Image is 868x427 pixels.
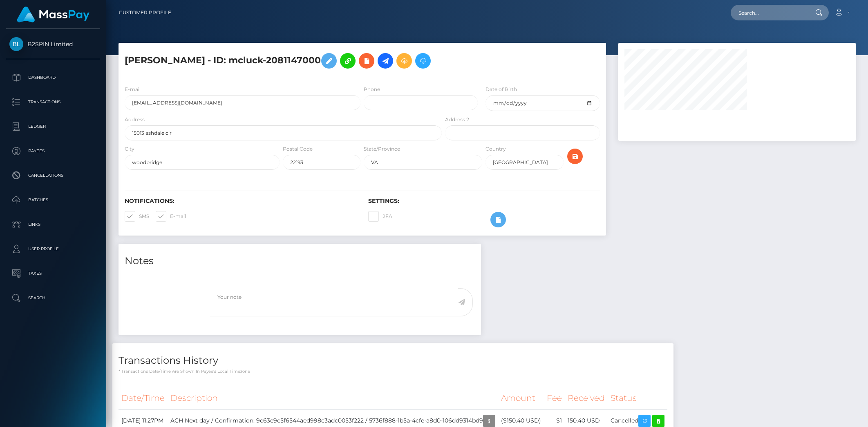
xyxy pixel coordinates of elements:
p: Dashboard [9,71,97,84]
p: Transactions [9,96,97,108]
h5: [PERSON_NAME] - ID: mcluck-2081147000 [125,49,437,73]
label: Address [125,116,145,123]
label: 2FA [368,211,392,222]
img: MassPay Logo [17,7,89,22]
p: Payees [9,145,97,157]
label: Address 2 [445,116,469,123]
h6: Settings: [368,198,600,205]
a: Search [6,288,100,308]
p: Ledger [9,120,97,133]
h4: Notes [125,254,475,268]
a: User Profile [6,239,100,259]
p: Batches [9,194,97,206]
p: User Profile [9,243,97,255]
label: State/Province [364,145,400,153]
a: Ledger [6,116,100,137]
p: Cancellations [9,169,97,182]
p: * Transactions date/time are shown in payee's local timezone [119,368,667,374]
label: Date of Birth [485,86,517,93]
img: B2SPIN Limited [9,37,23,51]
th: Fee [544,387,565,409]
th: Date/Time [119,387,168,409]
label: Country [485,145,506,153]
label: E-mail [156,211,186,222]
th: Amount [498,387,544,409]
a: Cancellations [6,165,100,186]
label: City [125,145,134,153]
a: Transactions [6,92,100,112]
th: Status [608,387,667,409]
input: Search... [731,5,808,20]
span: B2SPIN Limited [6,40,100,48]
a: Payees [6,141,100,161]
p: Taxes [9,267,97,280]
a: Links [6,214,100,235]
th: Description [168,387,498,409]
a: Batches [6,190,100,210]
h4: Transactions History [119,354,667,368]
p: Search [9,292,97,304]
label: E-mail [125,86,141,93]
h6: Notifications: [125,198,356,205]
a: Dashboard [6,67,100,88]
th: Received [565,387,608,409]
a: Taxes [6,263,100,284]
p: Links [9,218,97,231]
label: Phone [364,86,380,93]
a: Customer Profile [119,4,171,21]
a: Initiate Payout [378,53,393,69]
label: Postal Code [283,145,313,153]
label: SMS [125,211,149,222]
